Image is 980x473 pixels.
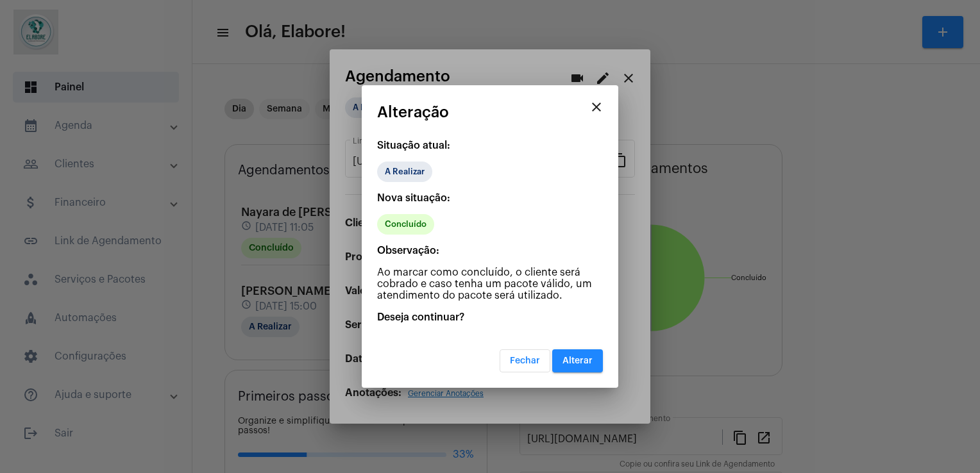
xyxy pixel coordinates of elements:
[377,245,603,256] p: Observação:
[500,349,550,372] button: Fechar
[552,349,603,372] button: Alterar
[377,311,603,323] p: Deseja continuar?
[377,214,434,235] mat-chip: Concluído
[377,267,603,301] p: Ao marcar como concluído, o cliente será cobrado e caso tenha um pacote válido, um atendimento do...
[510,356,540,365] span: Fechar
[562,356,593,365] span: Alterar
[377,162,432,182] mat-chip: A Realizar
[377,192,603,204] p: Nova situação:
[589,99,604,115] mat-icon: close
[377,140,603,151] p: Situação atual:
[377,104,449,120] span: Alteração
